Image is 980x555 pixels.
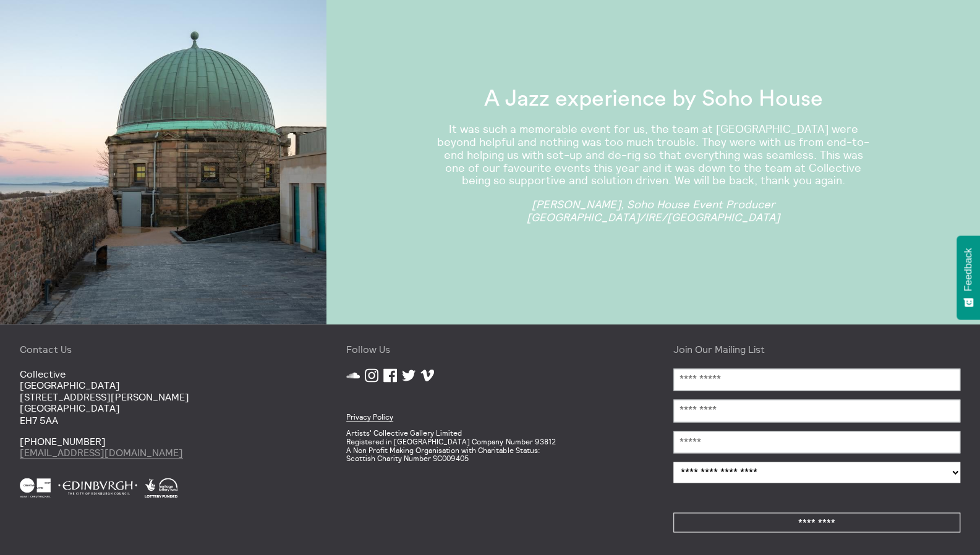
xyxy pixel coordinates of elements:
[436,123,871,187] p: It was such a memorable event for us, the team at [GEOGRAPHIC_DATA] were beyond helpful and nothi...
[673,344,960,355] h4: Join Our Mailing List
[346,428,633,462] p: Artists' Collective Gallery Limited Registered in [GEOGRAPHIC_DATA] Company Number 93812 A Non Pr...
[346,344,633,355] h4: Follow Us
[20,446,183,459] a: [EMAIL_ADDRESS][DOMAIN_NAME]
[20,435,307,458] p: [PHONE_NUMBER]
[20,478,51,498] img: Creative Scotland
[963,248,974,291] span: Feedback
[527,197,780,224] em: [PERSON_NAME], Soho House Event Producer [GEOGRAPHIC_DATA]/IRE/[GEOGRAPHIC_DATA]
[346,412,393,422] a: Privacy Policy
[58,478,137,498] img: City Of Edinburgh Council White
[20,368,307,425] p: Collective [GEOGRAPHIC_DATA] [STREET_ADDRESS][PERSON_NAME] [GEOGRAPHIC_DATA] EH7 5AA
[145,478,177,498] img: Heritage Lottery Fund
[957,235,980,320] button: Feedback - Show survey
[20,344,307,355] h4: Contact Us
[436,87,871,112] h2: A Jazz experience by Soho House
